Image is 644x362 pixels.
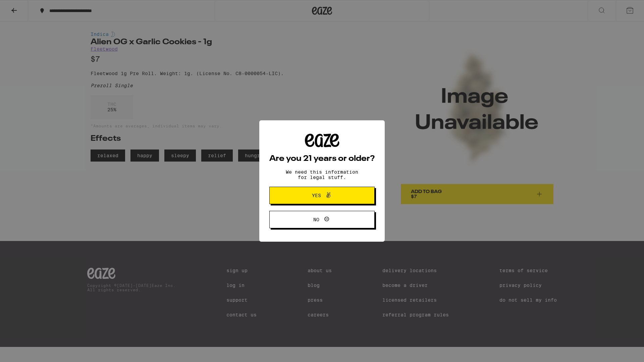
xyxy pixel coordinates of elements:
p: We need this information for legal stuff. [280,169,364,180]
span: No [313,217,319,222]
iframe: Opens a widget where you can find more information [602,342,637,359]
h2: Are you 21 years or older? [269,155,375,163]
button: Yes [269,187,375,204]
button: No [269,211,375,228]
span: Yes [312,193,321,198]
